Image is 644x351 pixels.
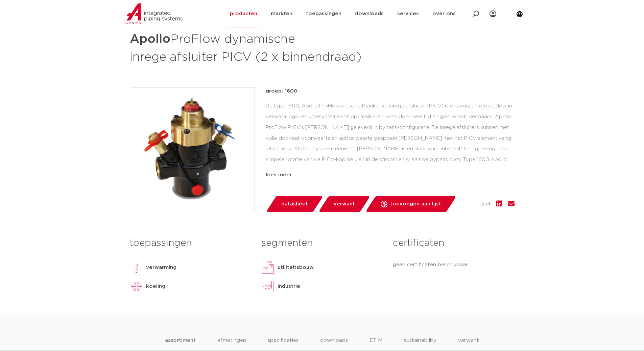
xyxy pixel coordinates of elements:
[146,264,176,272] p: verwarming
[266,196,323,212] a: datasheet
[261,280,275,293] img: industrie
[393,236,514,250] h3: certificaten
[266,87,515,95] p: groep: 1600
[130,280,143,293] img: koeling
[479,200,491,208] span: deel:
[146,282,165,291] p: koeling
[278,264,314,272] p: utiliteitsbouw
[130,33,170,45] strong: Apollo
[261,236,383,250] h3: segmenten
[130,261,143,274] img: verwarming
[130,87,255,212] img: Product Image for Apollo ProFlow dynamische inregelafsluiter PICV (2 x binnendraad)
[261,261,275,274] img: utiliteitsbouw
[266,101,515,168] div: De type 1600, Apollo ProFlow drukonafhankelijke inregelafsluiter (PICV) is ontworpen om de flow i...
[334,199,355,209] span: verwant
[278,282,300,291] p: industrie
[130,236,251,250] h3: toepassingen
[318,196,370,212] a: verwant
[130,29,384,66] h1: ProFlow dynamische inregelafsluiter PICV (2 x binnendraad)
[390,199,441,209] span: toevoegen aan lijst
[281,199,308,209] span: datasheet
[393,261,514,269] p: geen certificaten beschikbaar
[266,171,515,179] div: lees meer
